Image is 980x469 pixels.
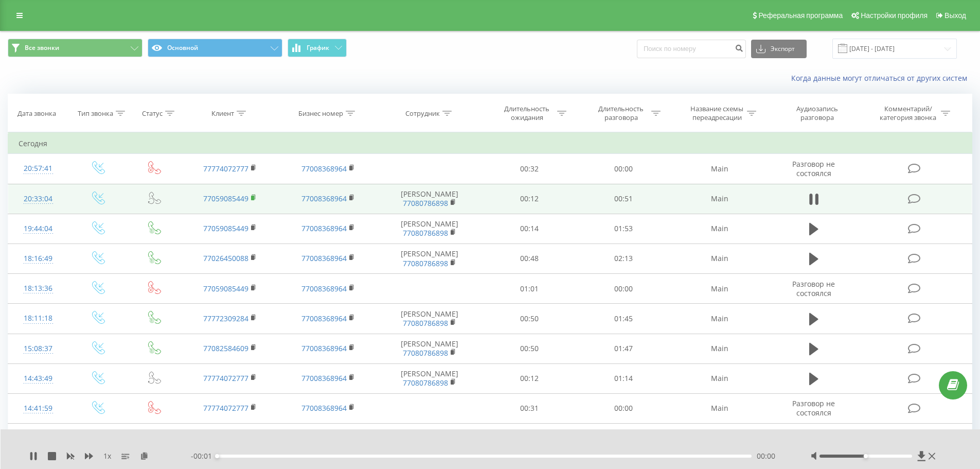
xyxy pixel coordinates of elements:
td: [PERSON_NAME] [377,304,483,334]
div: 20:33:04 [19,189,58,209]
a: 77008368964 [301,343,347,353]
a: 77772309284 [203,314,248,323]
div: 20:57:41 [19,159,58,179]
div: Комментарий/категория звонка [878,105,938,122]
td: [PERSON_NAME] [377,214,483,244]
a: 77080786898 [403,378,448,388]
span: 1 x [103,451,111,461]
a: 77008368964 [301,403,347,413]
td: 00:00 [577,393,671,423]
a: 77080786898 [403,228,448,238]
a: 77080786898 [403,348,448,358]
input: Поиск по номеру [637,40,746,58]
div: 18:11:18 [19,308,58,328]
div: Длительность ожидания [500,105,555,122]
td: 00:00 [577,154,671,184]
span: Реферальная программа [758,11,843,20]
a: 77008368964 [301,223,347,233]
td: Main [670,334,768,363]
td: 01:45 [577,304,671,334]
div: Тип звонка [78,109,113,118]
span: 00:00 [757,451,775,461]
span: Разговор не состоялся [792,398,835,418]
a: 77008368964 [301,164,347,173]
div: Длительность разговора [594,105,649,122]
td: Main [670,424,768,454]
td: [PERSON_NAME] [377,244,483,273]
a: 77008368964 [301,194,347,203]
div: Статус [142,109,163,118]
a: 77026450088 [203,253,248,263]
button: Экспорт [751,40,807,58]
div: Сотрудник [405,109,440,118]
a: Когда данные могут отличаться от других систем [791,73,972,83]
td: [PERSON_NAME] [377,184,483,214]
td: 00:50 [483,334,577,363]
td: 01:14 [577,363,671,393]
div: 18:13:36 [19,279,58,299]
a: 77008368964 [301,314,347,323]
button: Основной [148,39,282,57]
td: Main [670,154,768,184]
div: Бизнес номер [298,109,343,118]
div: Accessibility label [864,454,868,458]
td: Main [670,393,768,423]
span: Разговор не состоялся [792,279,835,298]
td: [PERSON_NAME] [377,334,483,363]
span: Настройки профиля [861,11,928,20]
span: Выход [945,11,966,20]
td: Main [670,363,768,393]
button: График [288,39,347,57]
span: - 00:01 [191,451,217,461]
td: 00:50 [483,304,577,334]
a: 77774072777 [203,373,248,383]
td: 00:11 [483,424,577,454]
div: Название схемы переадресации [689,105,744,122]
a: 77080786898 [403,198,448,208]
div: Клиент [211,109,234,118]
a: 77080786898 [403,258,448,268]
td: Main [670,244,768,273]
a: 77059085449 [203,223,248,233]
div: Дата звонка [17,109,56,118]
div: 18:16:49 [19,249,58,269]
span: График [307,44,329,51]
td: 00:01 [577,424,671,454]
td: 00:12 [483,363,577,393]
span: Все звонки [25,44,59,52]
div: 12:58:36 [19,428,58,448]
td: 00:48 [483,244,577,273]
td: Сегодня [8,133,972,154]
div: Accessibility label [215,454,219,458]
a: 77774072777 [203,164,248,173]
td: Main [670,214,768,244]
a: 77008368964 [301,253,347,263]
td: 00:12 [483,184,577,214]
td: 01:53 [577,214,671,244]
td: [PERSON_NAME] [377,424,483,454]
td: 02:13 [577,244,671,273]
td: Main [670,184,768,214]
td: Main [670,274,768,304]
a: 77080786898 [403,318,448,328]
td: 01:47 [577,334,671,363]
a: 77008368964 [301,373,347,383]
div: 14:41:59 [19,398,58,419]
div: 19:44:04 [19,219,58,239]
td: 01:01 [483,274,577,304]
td: 00:00 [577,274,671,304]
div: Аудиозапись разговора [783,105,850,122]
td: 00:51 [577,184,671,214]
div: 14:43:49 [19,369,58,389]
td: [PERSON_NAME] [377,363,483,393]
span: Разговор не состоялся [792,159,835,178]
td: 00:32 [483,154,577,184]
a: 77059085449 [203,194,248,203]
a: 77008368964 [301,284,347,293]
td: Main [670,304,768,334]
div: 15:08:37 [19,339,58,359]
button: Все звонки [8,39,142,57]
a: 77082584609 [203,343,248,353]
td: 00:31 [483,393,577,423]
a: 77774072777 [203,403,248,413]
